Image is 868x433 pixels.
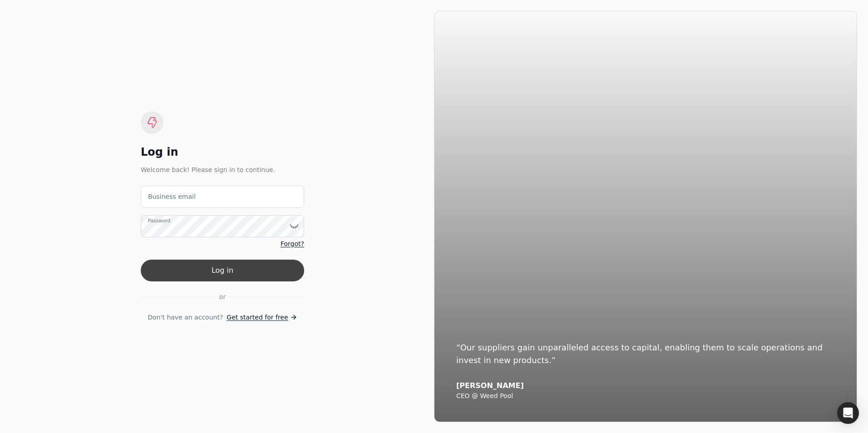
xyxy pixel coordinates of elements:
[148,217,170,224] label: Password
[281,239,304,249] a: Forgot?
[837,402,859,424] div: Open Intercom Messenger
[148,192,196,202] label: Business email
[148,313,223,322] span: Don't have an account?
[141,165,304,175] div: Welcome back! Please sign in to continue.
[456,392,835,400] div: CEO @ Weed Pool
[227,313,288,322] span: Get started for free
[141,260,304,281] button: Log in
[141,145,304,159] div: Log in
[456,341,835,367] div: “Our suppliers gain unparalleled access to capital, enabling them to scale operations and invest ...
[227,313,297,322] a: Get started for free
[219,292,226,302] span: or
[456,381,835,390] div: [PERSON_NAME]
